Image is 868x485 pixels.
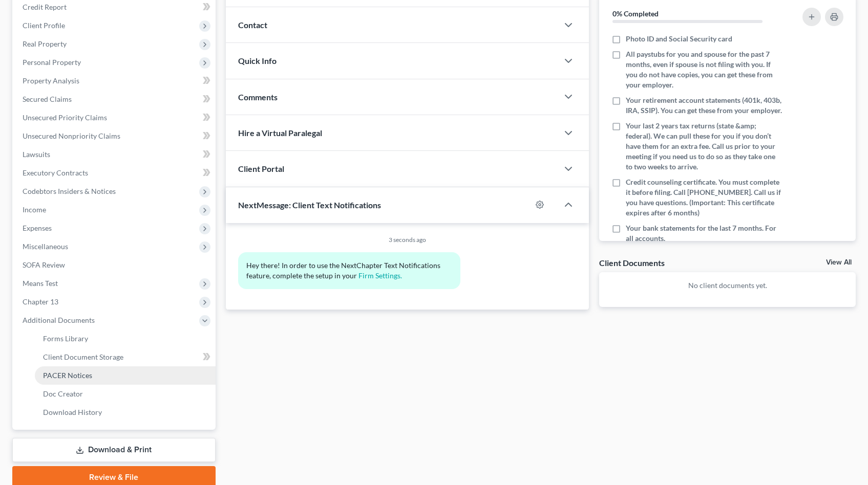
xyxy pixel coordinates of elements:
[626,49,783,90] span: All paystubs for you and spouse for the past 7 months, even if spouse is not filing with you. If ...
[358,271,402,280] a: Firm Settings.
[238,92,278,102] span: Comments
[238,200,381,210] span: NextMessage: Client Text Notifications
[35,329,216,348] a: Forms Library
[14,108,216,127] a: Unsecured Priority Claims
[626,34,732,44] span: Photo ID and Social Security card
[23,39,67,48] span: Real Property
[23,316,95,324] span: Additional Documents
[23,242,68,251] span: Miscellaneous
[246,261,442,280] span: Hey there! In order to use the NextChapter Text Notifications feature, complete the setup in your
[238,128,322,138] span: Hire a Virtual Paralegal
[612,9,659,18] strong: 0% Completed
[826,259,852,266] a: View All
[626,223,783,244] span: Your bank statements for the last 7 months. For all accounts.
[626,177,783,218] span: Credit counseling certificate. You must complete it before filing. Call [PHONE_NUMBER]. Call us i...
[35,403,216,422] a: Download History
[14,127,216,145] a: Unsecured Nonpriority Claims
[43,371,92,380] span: PACER Notices
[23,95,72,103] span: Secured Claims
[35,348,216,366] a: Client Document Storage
[43,408,102,416] span: Download History
[14,90,216,108] a: Secured Claims
[23,76,79,85] span: Property Analysis
[238,235,577,244] div: 3 seconds ago
[14,164,216,182] a: Executory Contracts
[14,256,216,274] a: SOFA Review
[23,21,65,30] span: Client Profile
[43,389,83,398] span: Doc Creator
[23,260,65,269] span: SOFA Review
[23,113,107,122] span: Unsecured Priority Claims
[238,20,267,30] span: Contact
[23,279,58,288] span: Means Test
[238,56,277,65] span: Quick Info
[23,187,116,195] span: Codebtors Insiders & Notices
[12,438,216,462] a: Download & Print
[23,131,120,140] span: Unsecured Nonpriority Claims
[626,121,783,172] span: Your last 2 years tax returns (state &amp; federal). We can pull these for you if you don’t have ...
[599,257,665,268] div: Client Documents
[626,95,783,116] span: Your retirement account statements (401k, 403b, IRA, SSIP). You can get these from your employer.
[35,366,216,385] a: PACER Notices
[35,385,216,403] a: Doc Creator
[23,150,50,159] span: Lawsuits
[23,224,52,232] span: Expenses
[23,168,88,177] span: Executory Contracts
[43,352,123,361] span: Client Document Storage
[14,72,216,90] a: Property Analysis
[14,145,216,164] a: Lawsuits
[607,280,848,291] p: No client documents yet.
[23,58,81,67] span: Personal Property
[23,297,58,306] span: Chapter 13
[23,3,67,11] span: Credit Report
[43,334,88,343] span: Forms Library
[23,205,46,214] span: Income
[238,164,284,173] span: Client Portal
